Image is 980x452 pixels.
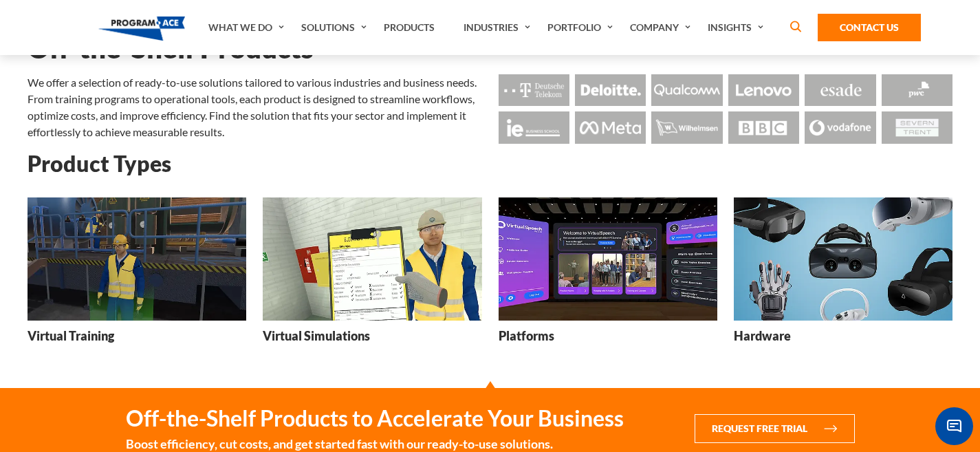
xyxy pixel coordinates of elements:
[28,197,246,354] a: Virtual Training
[818,14,921,41] a: Contact Us
[575,74,646,106] img: Logo - Deloitte
[805,111,875,143] img: Logo - Vodafone
[734,197,952,354] a: Hardware
[28,151,952,175] h2: Product Types
[728,74,799,106] img: Logo - Lenovo
[263,197,481,354] a: Virtual Simulations
[651,111,722,143] img: Logo - Wilhemsen
[126,405,624,432] strong: Off-the-Shelf Products to Accelerate Your Business
[651,74,722,106] img: Logo - Qualcomm
[28,36,952,61] h1: Off-the-Shelf Products
[499,197,717,354] a: Platforms
[734,197,952,321] img: Hardware
[263,197,481,321] img: Virtual Simulations
[98,17,186,41] img: Program-Ace
[728,111,799,143] img: Logo - BBC
[882,111,952,143] img: Logo - Seven Trent
[499,111,569,143] img: Logo - Ie Business School
[28,197,246,321] img: Virtual Training
[805,74,875,106] img: Logo - Esade
[499,327,554,345] h3: Platforms
[263,327,370,345] h3: Virtual Simulations
[575,111,646,143] img: Logo - Meta
[28,327,114,345] h3: Virtual Training
[695,414,855,443] button: Request Free Trial
[28,74,482,91] p: We offer a selection of ready-to-use solutions tailored to various industries and business needs.
[734,327,791,345] h3: Hardware
[882,74,952,106] img: Logo - Pwc
[499,74,569,106] img: Logo - Deutsche Telekom
[935,407,973,445] span: Chat Widget
[499,197,717,321] img: Platforms
[28,91,482,140] p: From training programs to operational tools, each product is designed to streamline workflows, op...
